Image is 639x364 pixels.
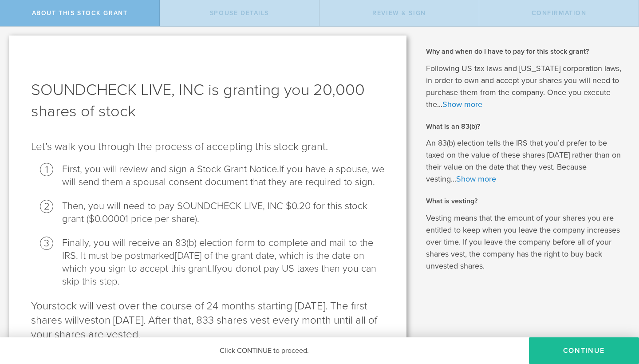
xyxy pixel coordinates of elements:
span: vest [79,314,99,327]
span: you do [217,263,247,274]
span: About this stock grant [32,9,128,17]
li: First, you will review and sign a Stock Grant Notice. [62,163,384,189]
h2: What is an 83(b)? [426,122,626,131]
span: Your [31,300,52,313]
li: Finally, you will receive an 83(b) election form to complete and mail to the IRS . It must be pos... [62,237,384,288]
span: Spouse Details [210,9,269,17]
li: Then, you will need to pay SOUNDCHECK LIVE, INC $0.20 for this stock grant ($0.00001 price per sh... [62,200,384,226]
span: [DATE] of the grant date, which is the date on which you sign to accept this grant. [62,250,364,274]
a: Show more [442,99,482,109]
p: Vesting means that the amount of your shares you are entitled to keep when you leave the company ... [426,212,626,272]
h2: What is vesting? [426,196,626,206]
p: An 83(b) election tells the IRS that you’d prefer to be taxed on the value of these shares [DATE]... [426,137,626,185]
span: Confirmation [532,9,587,17]
h1: SOUNDCHECK LIVE, INC is granting you 20,000 shares of stock [31,79,384,122]
a: Show more [456,174,496,184]
p: Let’s walk you through the process of accepting this stock grant . [31,140,384,154]
h2: Why and when do I have to pay for this stock grant? [426,47,626,56]
p: Following US tax laws and [US_STATE] corporation laws, in order to own and accept your shares you... [426,63,626,111]
p: stock will vest over the course of 24 months starting [DATE]. The first shares will on [DATE]. Af... [31,299,384,342]
button: CONTINUE [529,337,639,364]
span: Review & Sign [372,9,426,17]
